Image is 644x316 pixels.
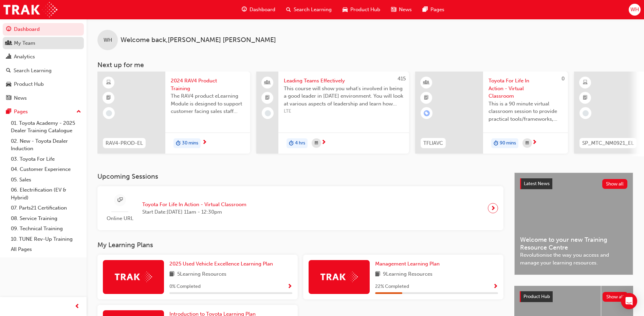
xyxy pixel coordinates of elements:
span: 22 % Completed [375,283,409,291]
div: Pages [14,108,28,116]
span: next-icon [202,140,207,146]
span: people-icon [265,78,270,87]
span: 4 hrs [295,139,305,147]
span: Dashboard [250,6,275,14]
div: Analytics [14,53,35,61]
button: Pages [3,105,84,118]
span: Latest News [524,181,550,186]
span: car-icon [343,5,348,14]
a: Dashboard [3,23,84,36]
a: Management Learning Plan [375,260,442,268]
span: learningRecordVerb_ENROLL-icon [424,110,430,116]
span: Welcome back , [PERSON_NAME] [PERSON_NAME] [121,36,276,44]
a: Analytics [3,51,84,63]
span: Online URL [103,215,137,222]
span: pages-icon [423,5,428,14]
span: prev-icon [75,302,80,311]
a: pages-iconPages [417,3,450,17]
span: booktick-icon [106,94,111,102]
span: learningResourceType_ELEARNING-icon [583,78,588,87]
span: Revolutionise the way you access and manage your learning resources. [520,251,627,266]
span: 2024 RAV4 Product Training [171,77,245,92]
a: 03. Toyota For Life [8,154,84,164]
span: learningRecordVerb_NONE-icon [265,110,271,116]
span: Management Learning Plan [375,261,440,267]
span: SP_MTC_NM0921_EL [582,139,634,147]
a: 01. Toyota Academy - 2025 Dealer Training Catalogue [8,118,84,136]
span: search-icon [286,5,291,14]
button: WH [629,4,641,16]
span: next-icon [321,140,326,146]
a: 09. Technical Training [8,223,84,234]
span: WH [104,36,112,44]
span: 30 mins [182,139,198,147]
a: Trak [3,2,57,17]
span: book-icon [375,270,380,279]
a: 415Leading Teams EffectivelyThis course will show you what's involved in being a good leader in [... [256,72,409,154]
span: Toyota For Life In Action - Virtual Classroom [489,77,563,100]
span: learningRecordVerb_NONE-icon [106,110,112,116]
a: 0TFLIAVCToyota For Life In Action - Virtual ClassroomThis is a 90 minute virtual classroom sessio... [415,72,568,154]
span: calendar-icon [315,139,318,147]
a: 2025 Used Vehicle Excellence Learning Plan [169,260,276,268]
span: next-icon [532,140,537,146]
span: This is a 90 minute virtual classroom session to provide practical tools/frameworks, behaviours a... [489,100,563,123]
img: Trak [115,272,152,282]
span: car-icon [6,81,11,87]
span: sessionType_ONLINE_URL-icon [117,196,123,204]
div: Search Learning [14,67,52,75]
a: News [3,92,84,104]
a: Latest NewsShow all [520,178,627,189]
div: Open Intercom Messenger [621,293,637,309]
a: Product Hub [3,78,84,91]
span: news-icon [391,5,396,14]
span: 415 [398,76,406,82]
a: 07. Parts21 Certification [8,203,84,213]
a: My Team [3,37,84,50]
span: 0 % Completed [169,283,201,291]
a: Search Learning [3,64,84,77]
a: 06. Electrification (EV & Hybrid) [8,185,84,203]
span: Show Progress [287,284,292,290]
button: Show all [602,179,628,189]
span: 9 Learning Resources [383,270,433,279]
span: Product Hub [350,6,380,14]
h3: Next up for me [87,61,644,69]
span: news-icon [6,95,11,101]
a: 04. Customer Experience [8,164,84,175]
span: Product Hub [523,294,550,299]
span: up-icon [76,107,81,116]
button: Show Progress [287,282,292,291]
span: This course will show you what's involved in being a good leader in [DATE] environment. You will ... [284,85,404,108]
span: search-icon [6,68,11,74]
a: 02. New - Toyota Dealer Induction [8,136,84,154]
span: next-icon [491,203,496,213]
div: My Team [14,39,35,47]
a: 08. Service Training [8,213,84,224]
span: guage-icon [6,26,11,33]
button: Show all [603,292,628,302]
span: Search Learning [294,6,332,14]
a: 05. Sales [8,175,84,185]
span: 90 mins [500,139,516,147]
a: guage-iconDashboard [236,3,281,17]
span: booktick-icon [424,94,429,102]
a: 10. TUNE Rev-Up Training [8,234,84,244]
a: car-iconProduct Hub [337,3,386,17]
span: duration-icon [494,139,498,148]
span: book-icon [169,270,174,279]
a: search-iconSearch Learning [281,3,337,17]
div: News [14,94,27,102]
span: learningRecordVerb_NONE-icon [583,110,589,116]
span: The RAV4 product eLearning Module is designed to support customer facing sales staff with introdu... [171,92,245,115]
a: All Pages [8,244,84,255]
h3: My Learning Plans [97,241,503,249]
span: Leading Teams Effectively [284,77,404,85]
span: Show Progress [493,284,498,290]
span: learningResourceType_ELEARNING-icon [106,78,111,87]
img: Trak [320,272,358,282]
span: TFLIAVC [423,139,443,147]
span: WH [630,6,639,14]
span: learningResourceType_INSTRUCTOR_LED-icon [424,78,429,87]
h3: Upcoming Sessions [97,173,503,180]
